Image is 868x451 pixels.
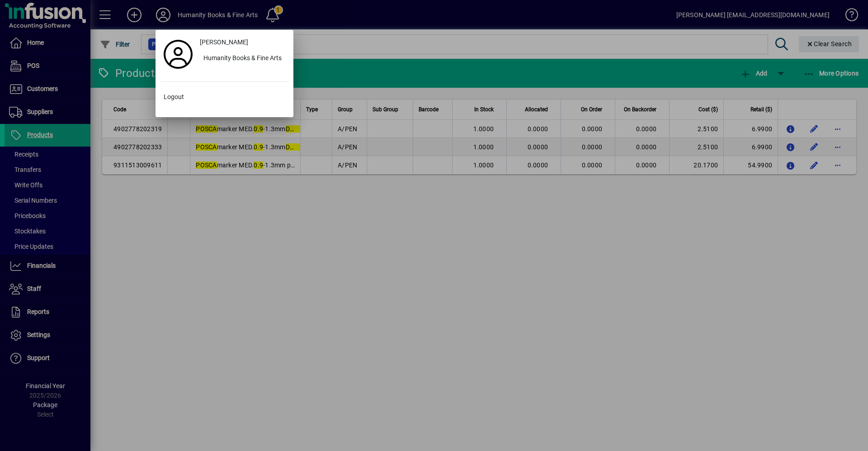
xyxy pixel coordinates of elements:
[196,34,289,51] a: [PERSON_NAME]
[160,89,289,105] button: Logout
[160,46,196,62] a: Profile
[164,92,184,102] span: Logout
[196,51,289,67] button: Humanity Books & Fine Arts
[200,38,248,47] span: [PERSON_NAME]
